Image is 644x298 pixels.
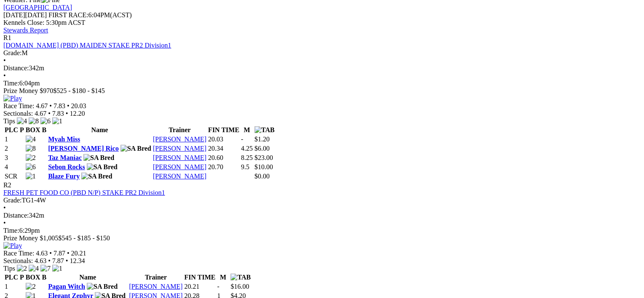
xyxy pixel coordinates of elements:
td: 20.21 [184,282,216,291]
img: TAB [231,274,251,281]
span: • [49,102,52,109]
a: [PERSON_NAME] [129,283,182,290]
span: $6.00 [255,145,270,152]
div: 6:04pm [3,80,634,87]
a: Pagan Witch [48,283,85,290]
span: Tips [3,117,15,125]
a: FRESH PET FOOD CO (PBD N/P) STAKE PR2 Division1 [3,189,165,196]
span: • [66,257,68,264]
span: BOX [26,274,40,281]
span: • [67,102,70,109]
img: 2 [17,265,27,272]
span: $23.00 [255,154,273,161]
span: P [20,274,24,281]
a: Stewards Report [3,27,48,34]
img: 4 [26,136,36,143]
span: 4.63 [36,250,48,257]
td: 2 [4,144,24,153]
span: • [3,204,6,211]
div: 342m [3,212,634,219]
div: Prize Money $1,005 [3,234,634,242]
span: • [67,250,70,257]
span: • [48,110,51,117]
text: 9.5 [241,163,250,170]
a: [PERSON_NAME] [153,136,207,143]
td: 4 [4,163,24,171]
img: 1 [26,173,36,180]
span: PLC [5,126,18,133]
span: $10.00 [255,163,273,170]
span: PLC [5,274,18,281]
span: $1.20 [255,136,270,143]
a: [DOMAIN_NAME] (PBD) MAIDEN STAKE PR2 Division1 [3,42,171,49]
span: 4.63 [35,257,46,264]
span: • [49,250,52,257]
img: SA Bred [121,145,151,152]
span: Race Time: [3,250,34,257]
span: 12.34 [70,257,85,264]
span: Grade: [3,49,22,56]
text: 8.25 [241,154,253,161]
div: TG1-4W [3,197,634,204]
img: 8 [26,145,36,152]
th: Name [48,126,152,134]
a: [GEOGRAPHIC_DATA] [3,4,72,11]
img: 2 [26,283,36,290]
text: - [217,283,219,290]
a: Blaze Fury [48,173,80,180]
span: $545 - $185 - $150 [58,234,110,242]
text: - [241,136,243,143]
span: Tips [3,265,15,272]
td: 1 [4,135,24,144]
span: R2 [3,181,11,189]
img: 4 [17,117,27,125]
img: SA Bred [83,154,114,162]
img: SA Bred [87,163,118,171]
td: 20.60 [208,154,240,162]
td: 3 [4,154,24,162]
span: Sectionals: [3,257,33,264]
span: Grade: [3,197,22,204]
td: 20.34 [208,144,240,153]
a: [PERSON_NAME] [153,163,207,170]
td: 1 [4,282,24,291]
div: Kennels Close: 5:30pm ACST [3,19,634,27]
img: 6 [26,163,36,171]
span: Time: [3,80,19,87]
span: 12.20 [70,110,85,117]
th: FIN TIME [208,126,240,134]
img: 4 [29,265,39,272]
th: M [217,273,229,282]
span: 7.83 [52,110,64,117]
img: 6 [40,117,51,125]
span: • [48,257,51,264]
span: Distance: [3,64,29,72]
a: [PERSON_NAME] Rico [48,145,119,152]
th: Trainer [129,273,183,282]
th: FIN TIME [184,273,216,282]
img: TAB [255,126,275,134]
span: R1 [3,34,11,41]
span: • [3,72,6,79]
span: 4.67 [36,102,48,109]
td: 20.70 [208,163,240,171]
span: $16.00 [231,283,249,290]
a: Taz Maniac [48,154,82,161]
img: 8 [29,117,39,125]
span: Race Time: [3,102,34,109]
a: [PERSON_NAME] [153,154,207,161]
th: Trainer [153,126,207,134]
span: Distance: [3,212,29,219]
span: 6:04PM(ACST) [48,11,132,19]
span: $525 - $180 - $145 [53,87,105,94]
span: [DATE] [3,11,47,19]
span: Time: [3,227,19,234]
span: BOX [26,126,40,133]
th: Name [48,273,128,282]
span: P [20,126,24,133]
span: B [42,126,46,133]
img: Play [3,242,22,250]
span: FIRST RACE: [48,11,88,19]
img: 1 [52,117,62,125]
img: Play [3,95,22,102]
